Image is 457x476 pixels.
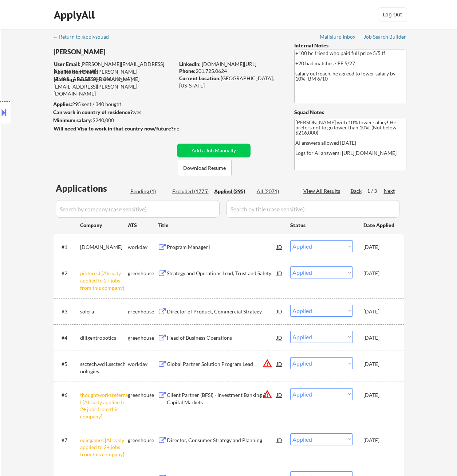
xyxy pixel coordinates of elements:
a: [DOMAIN_NAME][URL] [202,61,256,67]
div: [DATE] [363,437,395,444]
div: Excluded (1775) [172,188,209,195]
div: [DATE] [363,243,395,251]
div: greenhouse [128,391,158,399]
div: no [174,125,194,132]
div: #3 [62,308,74,315]
div: [DATE] [363,308,395,315]
div: View All Results [303,187,342,195]
div: epicgames [Already applied to 2+ jobs from this company] [80,437,128,458]
div: Title [158,222,283,229]
div: ← Return to /applysquad [53,34,116,39]
div: greenhouse [128,270,158,277]
strong: Current Location: [179,75,221,81]
div: Client Partner (BFSI) - Investment Banking & Capital Markets [167,391,277,406]
div: [DATE] [363,391,395,399]
div: Internal Notes [294,42,406,49]
div: #7 [62,437,74,444]
button: Download Resume [178,160,232,176]
div: Global Partner Solution Program Lead [167,360,277,368]
div: Date Applied [363,222,395,229]
div: JD [276,331,283,344]
div: solera [80,308,128,315]
div: Director, Consumer Strategy and Planning [167,437,277,444]
button: warning_amber [262,358,272,368]
div: JD [276,433,283,446]
div: JD [276,266,283,280]
div: Head of Business Operations [167,334,277,342]
div: Program Manager I [167,243,277,251]
div: JD [276,305,283,318]
div: JD [276,357,283,370]
div: Back [351,187,362,195]
div: Job Search Builder [364,34,406,39]
input: Search by company (case sensitive) [56,200,220,218]
div: Applied (295) [214,188,251,195]
button: Add a Job Manually [177,144,251,157]
div: greenhouse [128,308,158,315]
div: thoughtworksreferral [Already applied to 2+ jobs from this company] [80,391,128,420]
button: Log Out [378,7,407,22]
div: 201.725.0624 [179,67,282,75]
div: [DATE] [363,270,395,277]
div: Applications [56,184,128,193]
a: ← Return to /applysquad [53,34,116,41]
div: diligentrobotics [80,334,128,342]
div: Strategy and Operations Lead, Trust and Safety [167,270,277,277]
div: 1 / 3 [367,187,384,195]
div: [DOMAIN_NAME] [80,243,128,251]
div: Squad Notes [294,109,406,116]
div: JD [276,388,283,401]
a: Mailslurp Inbox [320,34,356,41]
div: [GEOGRAPHIC_DATA], [US_STATE] [179,75,282,89]
div: Status [290,218,353,231]
div: All (2071) [257,188,293,195]
div: #5 [62,360,74,368]
div: Pending (1) [130,188,167,195]
div: ssctech.wd1.ssctechnologies [80,360,128,375]
a: Job Search Builder [364,34,406,41]
div: ATS [128,222,158,229]
div: Mailslurp Inbox [320,34,356,39]
div: #2 [62,270,74,277]
div: [DATE] [363,360,395,368]
div: [DATE] [363,334,395,342]
div: JD [276,240,283,253]
div: Next [384,187,395,195]
div: #4 [62,334,74,342]
div: Company [80,222,128,229]
div: pinterest [Already applied to 2+ jobs from this company] [80,270,128,291]
button: warning_amber [262,389,272,399]
strong: Phone: [179,68,196,74]
div: #6 [62,391,74,399]
div: Director of Product, Commercial Strategy [167,308,277,315]
div: greenhouse [128,437,158,444]
div: workday [128,360,158,368]
input: Search by title (case sensitive) [226,200,399,218]
div: ApplyAll [54,9,97,21]
div: #1 [62,243,74,251]
strong: LinkedIn: [179,61,201,67]
div: greenhouse [128,334,158,342]
div: workday [128,243,158,251]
